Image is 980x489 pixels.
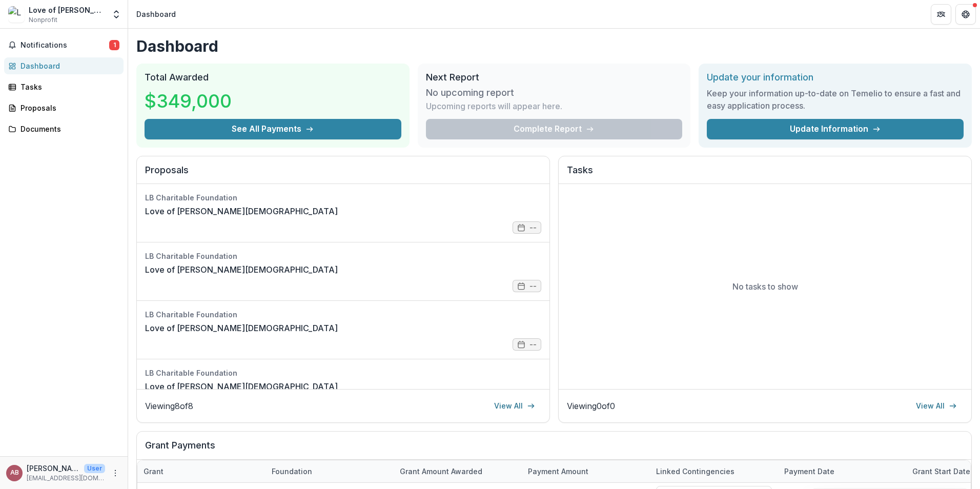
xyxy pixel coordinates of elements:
[650,460,778,482] div: Linked Contingencies
[732,280,798,293] p: No tasks to show
[707,72,964,83] h2: Update your information
[906,466,976,477] div: Grant start date
[136,37,972,55] h1: Dashboard
[426,87,514,98] h3: No upcoming report
[109,467,121,479] button: More
[145,87,232,115] h3: $349,000
[145,400,193,412] p: Viewing 8 of 8
[21,41,109,50] span: Notifications
[145,205,338,217] a: Love of [PERSON_NAME][DEMOGRAPHIC_DATA]
[4,120,124,137] a: Documents
[778,460,906,482] div: Payment date
[4,37,124,53] button: Notifications1
[145,440,963,459] h2: Grant Payments
[21,60,115,71] div: Dashboard
[910,398,963,414] a: View All
[4,78,124,95] a: Tasks
[522,466,595,477] div: Payment Amount
[84,464,105,473] p: User
[266,460,394,482] div: Foundation
[137,466,170,477] div: Grant
[145,165,541,184] h2: Proposals
[266,466,318,477] div: Foundation
[394,460,522,482] div: Grant amount awarded
[8,6,25,23] img: Love of Christ Fellowship ( San Diego)
[145,263,338,276] a: Love of [PERSON_NAME][DEMOGRAPHIC_DATA]
[426,100,562,112] p: Upcoming reports will appear here.
[145,380,338,393] a: Love of [PERSON_NAME][DEMOGRAPHIC_DATA]
[21,103,115,113] div: Proposals
[27,474,105,483] p: [EMAIL_ADDRESS][DOMAIN_NAME]
[707,119,964,139] a: Update Information
[145,72,401,83] h2: Total Awarded
[109,4,124,25] button: Open entity switcher
[145,119,401,139] button: See All Payments
[707,87,964,112] h3: Keep your information up-to-date on Temelio to ensure a fast and easy application process.
[650,466,741,477] div: Linked Contingencies
[426,72,683,83] h2: Next Report
[931,4,951,25] button: Partners
[488,398,541,414] a: View All
[145,322,338,334] a: Love of [PERSON_NAME][DEMOGRAPHIC_DATA]
[778,466,841,477] div: Payment date
[137,460,266,482] div: Grant
[29,15,57,25] span: Nonprofit
[567,400,615,412] p: Viewing 0 of 0
[10,470,19,476] div: Arthur Benjamin
[132,7,180,22] nav: breadcrumb
[29,5,105,15] div: Love of [PERSON_NAME][DEMOGRAPHIC_DATA] ( [GEOGRAPHIC_DATA])
[21,124,115,134] div: Documents
[522,460,650,482] div: Payment Amount
[955,4,976,25] button: Get Help
[567,165,963,184] h2: Tasks
[27,463,80,474] p: [PERSON_NAME]
[109,40,119,50] span: 1
[136,9,176,19] div: Dashboard
[394,466,488,477] div: Grant amount awarded
[21,81,115,92] div: Tasks
[4,57,124,74] a: Dashboard
[4,99,124,116] a: Proposals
